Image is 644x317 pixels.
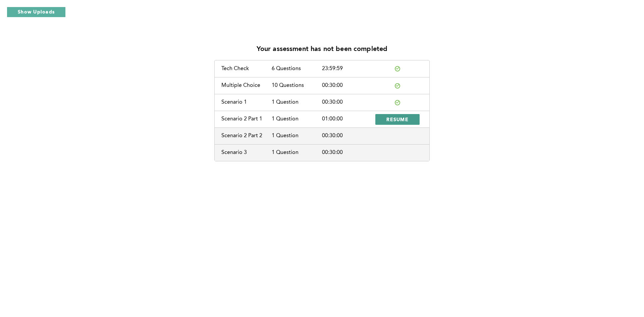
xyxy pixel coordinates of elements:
[375,114,420,125] button: RESUME
[322,66,372,72] div: 23:59:59
[386,116,409,122] span: RESUME
[221,133,272,139] div: Scenario 2 Part 2
[322,133,372,139] div: 00:30:00
[322,99,372,105] div: 00:30:00
[272,83,322,89] div: 10 Questions
[272,66,322,72] div: 6 Questions
[272,133,322,139] div: 1 Question
[257,46,388,53] p: Your assessment has not been completed
[322,150,372,156] div: 00:30:00
[322,83,372,89] div: 00:30:00
[221,83,272,89] div: Multiple Choice
[221,66,272,72] div: Tech Check
[272,116,322,122] div: 1 Question
[7,7,66,17] button: Show Uploads
[322,116,372,122] div: 01:00:00
[272,99,322,105] div: 1 Question
[272,150,322,156] div: 1 Question
[221,150,272,156] div: Scenario 3
[221,99,272,105] div: Scenario 1
[221,116,272,122] div: Scenario 2 Part 1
